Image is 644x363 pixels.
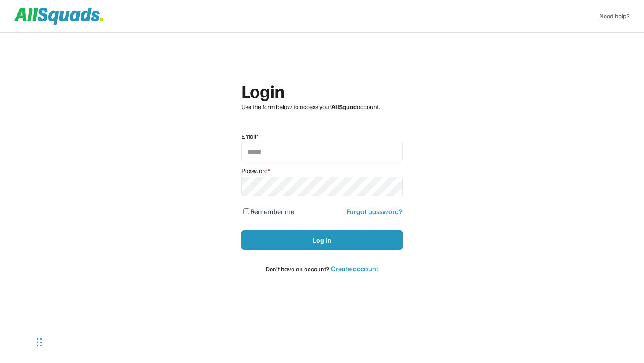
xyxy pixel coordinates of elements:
div: Create account [331,264,378,273]
div: Password [241,167,270,175]
label: Remember me [250,207,294,216]
div: Don’t have an account? [266,264,329,274]
div: Use the form below to access your account. [241,103,402,111]
strong: AllSquad [331,103,357,110]
div: Login [241,80,402,101]
button: Log in [241,230,402,250]
div: Forgot password? [347,207,402,216]
a: Need help? [599,12,630,20]
div: Email [241,132,258,140]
